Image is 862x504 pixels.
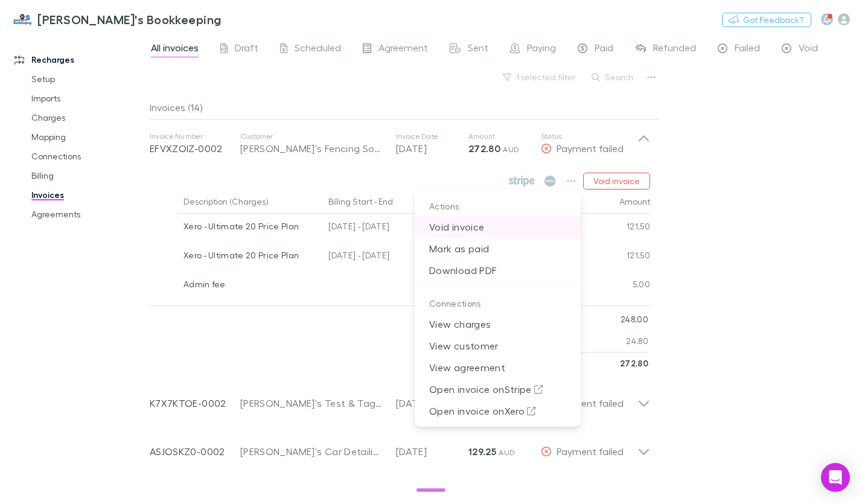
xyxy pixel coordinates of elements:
p: Mark as paid [415,238,581,260]
a: View agreement [415,357,581,378]
a: View customer [415,335,581,357]
p: Open invoice on Stripe [415,378,581,400]
a: Open invoice onStripe [415,378,581,400]
p: Void invoice [415,216,581,238]
a: View charges [415,313,581,335]
div: Open Intercom Messenger [821,463,850,492]
p: Connections [415,292,581,313]
p: Open invoice on Xero [415,400,581,422]
a: Download PDF [415,260,581,281]
p: Actions [415,194,581,216]
a: Open invoice onXero [415,400,581,422]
